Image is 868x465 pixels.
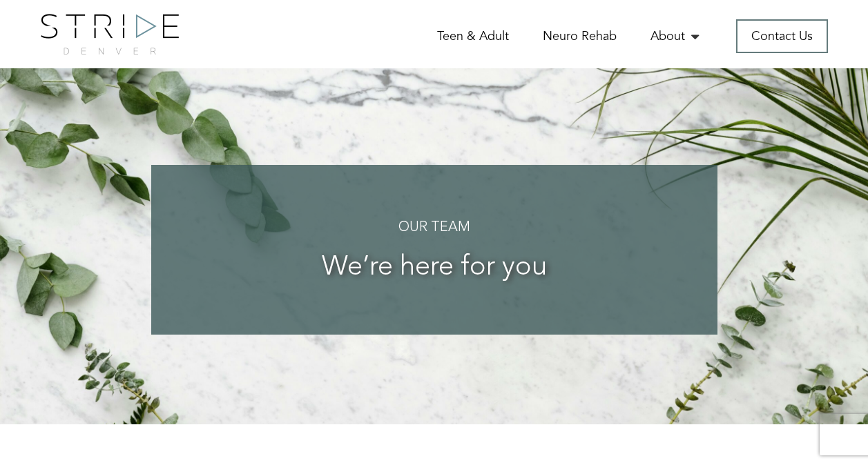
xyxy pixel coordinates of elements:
a: Contact Us [736,19,828,53]
img: logo.png [41,14,179,55]
h3: We’re here for you [179,253,690,283]
a: Teen & Adult [437,28,509,45]
a: Neuro Rehab [543,28,617,45]
a: About [650,28,702,45]
h4: Our Team [179,220,690,235]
